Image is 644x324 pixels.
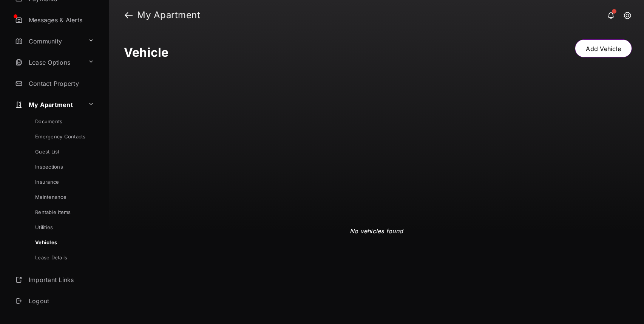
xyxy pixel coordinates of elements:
a: Contact Property [12,74,109,93]
a: My Apartment [12,96,85,114]
a: Lease Options [12,53,85,71]
a: Guest List [14,144,109,159]
a: Inspections [14,159,109,174]
h1: Vehicle [124,45,169,60]
a: Community [12,32,85,50]
a: Vehicles [14,235,109,250]
strong: My Apartment [137,11,200,20]
a: Logout [12,292,109,310]
a: Important Links [12,271,97,289]
a: Documents [14,114,109,129]
a: Add Vehicle [575,39,632,57]
a: Insurance [14,174,109,189]
div: My Apartment [12,114,109,270]
a: Lease Details [14,250,109,270]
p: No vehicles found [350,226,403,236]
a: Maintenance [14,189,109,205]
a: Messages & Alerts [12,11,109,29]
a: Rentable Items [14,205,109,220]
a: Emergency Contacts [14,129,109,144]
a: Utilities [14,220,109,235]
